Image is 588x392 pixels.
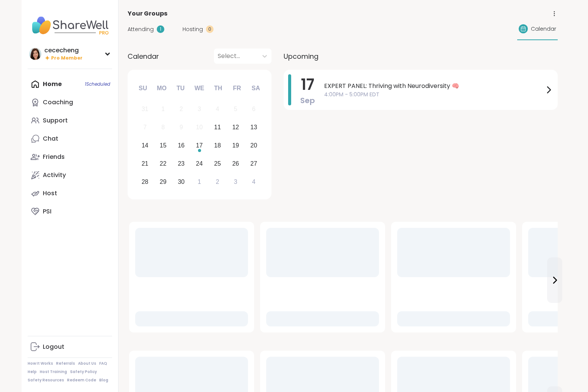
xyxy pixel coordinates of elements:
span: Calendar [531,25,556,33]
div: 15 [160,140,167,151]
div: 30 [178,177,185,187]
div: 24 [196,158,203,169]
a: About Us [78,361,96,366]
a: Host Training [40,369,67,375]
a: How It Works [28,361,53,366]
div: Choose Sunday, September 28th, 2025 [137,174,153,190]
div: Not available Monday, September 1st, 2025 [155,101,171,118]
a: Safety Policy [70,369,97,375]
div: 9 [179,122,183,132]
img: ShareWell Nav Logo [28,12,112,39]
div: 4 [216,104,219,114]
a: Support [28,111,112,130]
div: Choose Thursday, September 18th, 2025 [209,138,226,154]
div: Not available Tuesday, September 2nd, 2025 [173,101,189,118]
a: Host [28,184,112,202]
div: Friends [43,153,65,161]
div: Not available Friday, September 5th, 2025 [228,101,244,118]
div: Choose Wednesday, September 24th, 2025 [191,155,207,172]
div: PSI [43,207,51,216]
div: Choose Saturday, September 20th, 2025 [246,138,262,154]
div: 11 [214,122,221,132]
div: 10 [196,122,203,132]
div: Choose Wednesday, September 17th, 2025 [191,138,207,154]
div: Choose Friday, September 19th, 2025 [228,138,244,154]
div: Not available Thursday, September 4th, 2025 [209,101,226,118]
span: Your Groups [128,9,167,18]
div: Su [134,80,151,97]
span: Pro Member [51,55,83,61]
div: cececheng [44,46,83,55]
div: 31 [142,104,148,114]
div: 27 [250,158,257,169]
span: 17 [301,74,314,95]
div: 29 [160,177,167,187]
div: 26 [232,158,239,169]
span: Sep [300,95,315,106]
div: 1 [198,177,201,187]
div: 0 [206,25,214,33]
div: 20 [250,140,257,151]
div: Host [43,189,57,198]
span: 4:00PM - 5:00PM EDT [324,91,544,99]
div: 17 [196,140,203,151]
div: Choose Sunday, September 14th, 2025 [137,138,153,154]
div: 25 [214,158,221,169]
div: Not available Sunday, August 31st, 2025 [137,101,153,118]
div: Choose Wednesday, October 1st, 2025 [191,174,207,190]
div: Choose Saturday, September 13th, 2025 [246,119,262,136]
img: cececheng [29,48,41,60]
div: 1 [157,25,164,33]
div: 4 [252,177,256,187]
div: Choose Tuesday, September 30th, 2025 [173,174,189,190]
div: Mo [153,80,170,97]
div: Coaching [43,98,73,107]
div: We [191,80,207,97]
a: PSI [28,202,112,221]
div: Not available Monday, September 8th, 2025 [155,119,171,136]
span: Hosting [182,25,203,33]
div: Choose Tuesday, September 23rd, 2025 [173,155,189,172]
div: month 2025-09 [136,100,263,191]
div: Choose Monday, September 22nd, 2025 [155,155,171,172]
div: 5 [234,104,237,114]
div: Choose Monday, September 15th, 2025 [155,138,171,154]
div: 2 [179,104,183,114]
div: 13 [250,122,257,132]
div: 18 [214,140,221,151]
div: 19 [232,140,239,151]
a: Redeem Code [67,378,96,383]
div: Choose Thursday, October 2nd, 2025 [209,174,226,190]
span: Upcoming [284,51,318,61]
div: Choose Saturday, September 27th, 2025 [246,155,262,172]
div: Choose Friday, September 12th, 2025 [228,119,244,136]
div: 12 [232,122,239,132]
div: Logout [43,343,64,351]
div: Choose Sunday, September 21st, 2025 [137,155,153,172]
div: 14 [142,140,148,151]
div: 16 [178,140,185,151]
div: 1 [161,104,165,114]
div: 3 [234,177,237,187]
div: Tu [172,80,189,97]
a: Activity [28,166,112,184]
a: Help [28,369,37,375]
a: Chat [28,130,112,148]
div: Chat [43,135,58,143]
div: 7 [143,122,147,132]
div: Choose Monday, September 29th, 2025 [155,174,171,190]
div: Choose Friday, September 26th, 2025 [228,155,244,172]
div: 6 [252,104,256,114]
div: Not available Sunday, September 7th, 2025 [137,119,153,136]
div: Not available Saturday, September 6th, 2025 [246,101,262,118]
span: Calendar [128,51,159,61]
div: 8 [161,122,165,132]
div: 23 [178,158,185,169]
div: 22 [160,158,167,169]
div: Not available Wednesday, September 10th, 2025 [191,119,207,136]
a: Friends [28,148,112,166]
div: Activity [43,171,66,179]
div: Choose Tuesday, September 16th, 2025 [173,138,189,154]
span: Attending [128,25,154,33]
a: Blog [99,378,108,383]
